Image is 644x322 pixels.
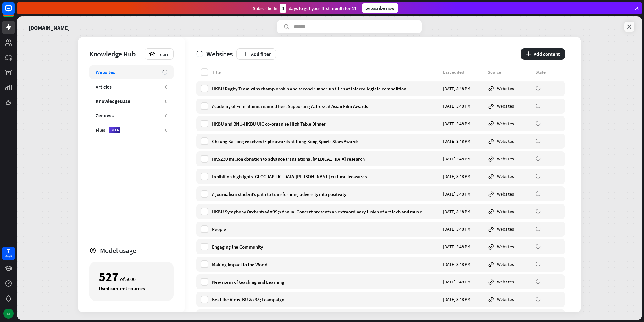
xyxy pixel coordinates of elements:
[212,121,439,127] div: HKBU and BNU-HKBU UIC co-organise High Table Dinner
[280,4,286,13] div: 3
[488,155,532,162] div: Websites
[443,297,484,302] div: [DATE] 3:48 PM
[488,69,532,75] div: Source
[443,226,484,232] div: [DATE] 3:48 PM
[488,296,532,303] div: Websites
[212,174,439,180] div: Exhibition highlights [GEOGRAPHIC_DATA][PERSON_NAME] cultural treasures
[443,209,484,214] div: [DATE] 3:48 PM
[488,191,532,197] div: Websites
[2,247,15,260] a: 7 days
[212,261,439,267] div: Making Impact to the World
[196,50,233,58] div: Websites
[253,4,357,13] div: Subscribe in days to get your first month for $1
[488,278,532,285] div: Websites
[443,156,484,162] div: [DATE] 3:48 PM
[99,271,119,282] div: 527
[5,254,12,258] div: days
[3,309,14,319] div: KL
[212,86,439,92] div: HKBU Rugby Team wins championship and second runner-up titles at intercollegiate competition
[443,103,484,109] div: [DATE] 3:48 PM
[7,248,10,254] div: 7
[165,98,167,104] div: 0
[96,98,130,104] div: KnowledgeBase
[96,69,115,75] div: Websites
[165,127,167,133] div: 0
[29,20,70,33] a: [DOMAIN_NAME]
[212,244,439,250] div: Engaging the Community
[521,48,565,60] button: plusAdd content
[212,138,439,144] div: Cheung Ka-long receives triple awards at Hong Kong Sports Stars Awards
[212,297,439,303] div: Beat the Virus, BU &#38; I campaign
[96,127,105,133] div: Files
[536,69,561,75] div: State
[443,244,484,250] div: [DATE] 3:48 PM
[212,209,439,215] div: HKBU Symphony Orchestra&#39;s Annual Concert presents an extraordinary fusion of art tech and music
[488,138,532,145] div: Websites
[443,121,484,126] div: [DATE] 3:48 PM
[488,85,532,92] div: Websites
[443,261,484,267] div: [DATE] 3:48 PM
[212,69,439,75] div: Title
[212,191,439,197] div: A journalism student’s path to transforming adversity into positivity
[99,271,164,282] div: of 5000
[100,246,174,255] div: Model usage
[488,120,532,127] div: Websites
[96,83,112,90] div: Articles
[443,191,484,197] div: [DATE] 3:48 PM
[488,173,532,180] div: Websites
[99,285,164,292] div: Used content sources
[488,103,532,110] div: Websites
[5,3,24,21] button: Open LiveChat chat widget
[488,226,532,233] div: Websites
[236,48,276,60] button: Add filter
[212,156,439,162] div: HK$230 million donation to advance translational [MEDICAL_DATA] research
[96,112,114,119] div: Zendesk
[443,69,484,75] div: Last edited
[165,113,167,119] div: 0
[109,127,120,133] div: BETA
[488,261,532,268] div: Websites
[443,279,484,285] div: [DATE] 3:48 PM
[212,103,439,109] div: Academy of Film alumna named Best Supporting Actress at Asian Film Awards
[443,86,484,91] div: [DATE] 3:48 PM
[488,243,532,250] div: Websites
[443,174,484,179] div: [DATE] 3:48 PM
[443,138,484,144] div: [DATE] 3:48 PM
[158,51,169,57] span: Learn
[165,84,167,90] div: 0
[526,51,531,56] i: plus
[212,226,439,232] div: People
[362,3,398,13] div: Subscribe now
[89,50,142,58] div: Knowledge Hub
[212,279,439,285] div: New norm of teaching and Learning
[488,208,532,215] div: Websites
